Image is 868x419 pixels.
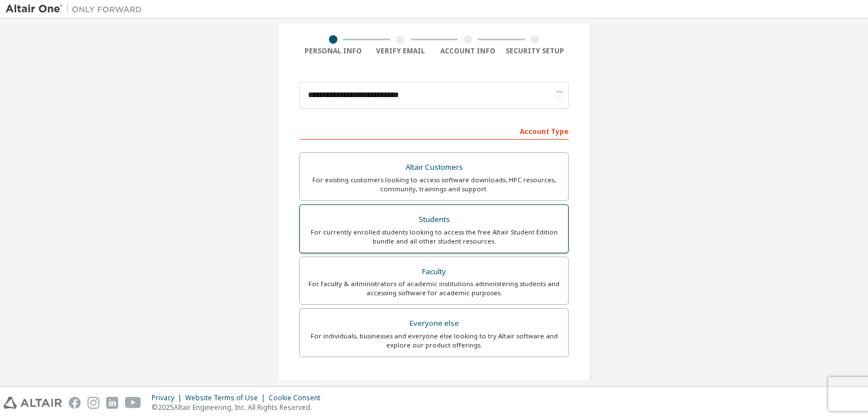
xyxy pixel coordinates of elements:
div: Account Info [434,47,502,56]
div: Your Profile [299,374,569,392]
img: youtube.svg [125,397,141,409]
div: Personal Info [299,47,367,56]
div: For individuals, businesses and everyone else looking to try Altair software and explore our prod... [307,332,561,350]
img: facebook.svg [69,397,81,409]
img: Altair One [6,3,148,15]
div: Everyone else [307,316,561,332]
div: For currently enrolled students looking to access the free Altair Student Edition bundle and all ... [307,228,561,246]
div: Website Terms of Use [185,393,269,403]
div: For faculty & administrators of academic institutions administering students and accessing softwa... [307,279,561,298]
div: Verify Email [367,47,435,56]
div: Faculty [307,264,561,280]
div: Privacy [152,393,185,403]
div: Cookie Consent [269,393,327,403]
img: altair_logo.svg [3,397,62,409]
div: Account Type [299,121,569,140]
img: instagram.svg [87,397,99,409]
img: linkedin.svg [106,397,118,409]
div: Security Setup [502,47,569,56]
div: Students [307,212,561,228]
div: Altair Customers [307,160,561,175]
p: © 2025 Altair Engineering, Inc. All Rights Reserved. [152,403,327,412]
div: For existing customers looking to access software downloads, HPC resources, community, trainings ... [307,175,561,194]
